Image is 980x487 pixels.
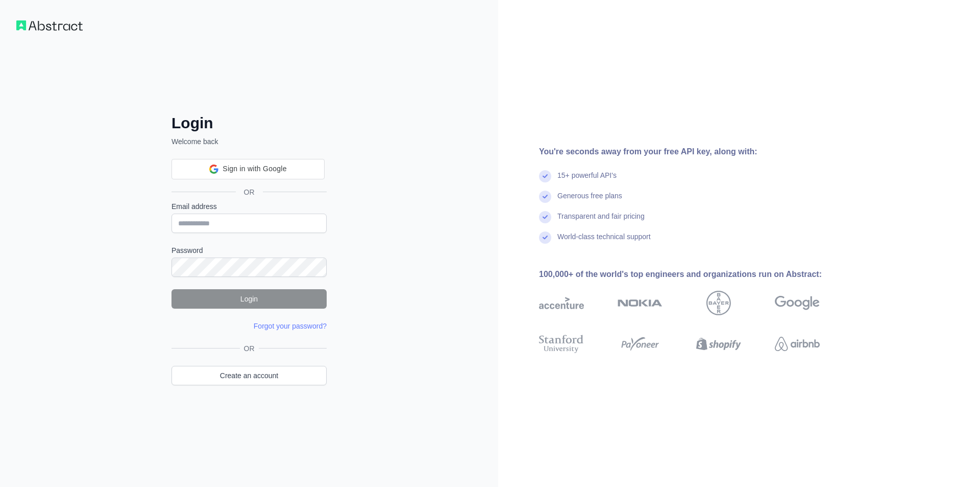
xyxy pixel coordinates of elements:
a: Create an account [171,366,327,385]
a: Forgot your password? [254,322,327,330]
span: Sign in with Google [223,164,286,174]
h2: Login [171,114,327,132]
img: airbnb [775,333,820,355]
div: World-class technical support [557,231,651,252]
img: Workflow [16,20,83,31]
span: OR [236,187,263,197]
img: check mark [539,191,551,203]
div: Sign in with Google [171,159,325,179]
span: OR [240,343,259,354]
img: shopify [696,333,741,355]
img: stanford university [539,333,584,355]
img: check mark [539,170,551,182]
div: Transparent and fair pricing [557,211,645,231]
img: check mark [539,231,551,244]
img: accenture [539,291,584,315]
p: Welcome back [171,136,327,147]
button: Login [171,289,327,309]
img: bayer [706,291,731,315]
div: You're seconds away from your free API key, along with: [539,146,852,158]
div: 15+ powerful API's [557,170,617,191]
img: nokia [618,291,663,315]
div: 100,000+ of the world's top engineers and organizations run on Abstract: [539,268,852,281]
img: payoneer [618,333,663,355]
div: Generous free plans [557,191,622,211]
label: Password [171,245,327,256]
img: google [775,291,820,315]
label: Email address [171,201,327,212]
img: check mark [539,211,551,223]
